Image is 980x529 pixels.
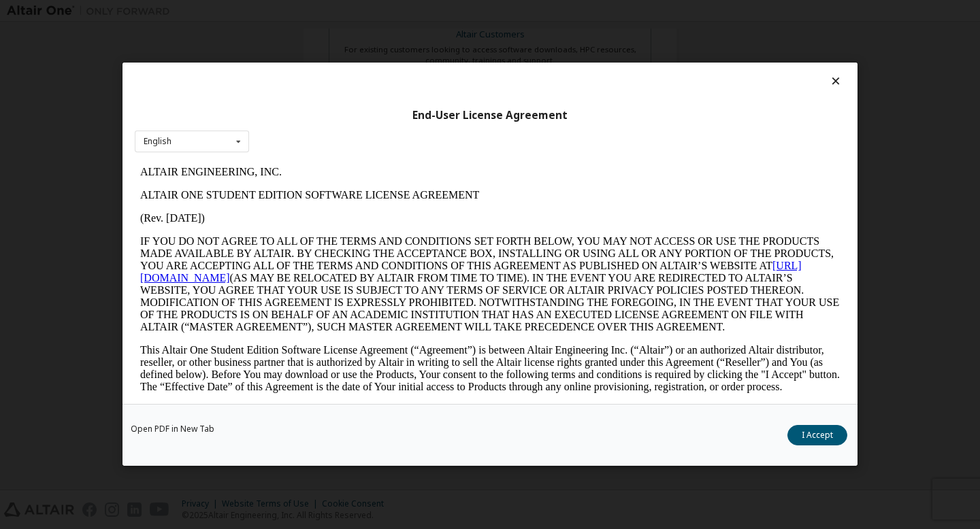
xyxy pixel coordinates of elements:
[144,137,171,146] div: English
[5,184,705,233] p: This Altair One Student Edition Software License Agreement (“Agreement”) is between Altair Engine...
[787,426,847,446] button: I Accept
[5,52,705,64] p: (Rev. [DATE])
[5,29,705,41] p: ALTAIR ONE STUDENT EDITION SOFTWARE LICENSE AGREEMENT
[131,426,214,434] a: Open PDF in New Tab
[135,109,845,122] div: End-User License Agreement
[5,75,705,173] p: IF YOU DO NOT AGREE TO ALL OF THE TERMS AND CONDITIONS SET FORTH BELOW, YOU MAY NOT ACCESS OR USE...
[5,5,705,18] p: ALTAIR ENGINEERING, INC.
[5,99,667,123] a: [URL][DOMAIN_NAME]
